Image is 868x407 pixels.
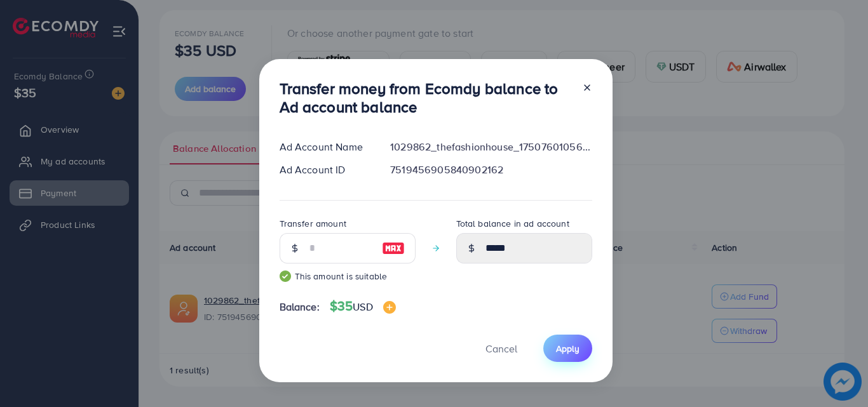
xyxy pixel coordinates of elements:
img: image [383,301,396,314]
label: Total balance in ad account [456,217,569,230]
button: Apply [543,335,592,362]
span: Cancel [485,342,517,356]
img: image [382,241,405,256]
span: Apply [556,342,580,355]
img: guide [280,270,291,282]
button: Cancel [470,335,533,362]
div: 7519456905840902162 [380,163,602,177]
h4: $35 [330,298,396,314]
label: Transfer amount [280,217,346,230]
div: Ad Account Name [269,140,381,154]
div: Ad Account ID [269,163,381,177]
h3: Transfer money from Ecomdy balance to Ad account balance [280,79,572,116]
div: 1029862_thefashionhouse_1750760105612 [380,140,602,154]
small: This amount is suitable [280,270,416,283]
span: USD [353,300,372,314]
span: Balance: [280,300,320,314]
